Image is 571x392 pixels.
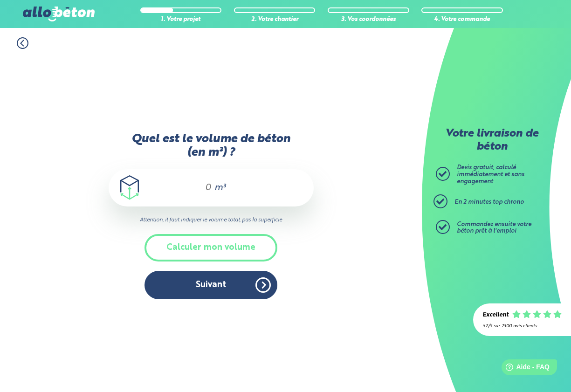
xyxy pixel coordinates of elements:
div: Excellent [482,312,509,319]
i: Attention, il faut indiquer le volume total, pas la superficie [109,216,314,225]
iframe: Help widget launcher [488,356,561,382]
div: 4. Votre commande [421,16,503,23]
span: En 2 minutes top chrono [454,199,524,205]
p: Votre livraison de béton [438,128,545,153]
div: 3. Vos coordonnées [328,16,409,23]
div: 1. Votre projet [140,16,222,23]
div: 2. Votre chantier [234,16,316,23]
img: allobéton [23,7,95,21]
span: Devis gratuit, calculé immédiatement et sans engagement [457,165,524,184]
label: Quel est le volume de béton (en m³) ? [109,132,314,160]
div: 4.7/5 sur 2300 avis clients [482,323,562,329]
button: Suivant [144,271,277,299]
span: Commandez ensuite votre béton prêt à l'emploi [457,221,531,234]
span: m³ [214,183,226,193]
button: Calculer mon volume [144,234,277,261]
input: 0 [196,182,212,193]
